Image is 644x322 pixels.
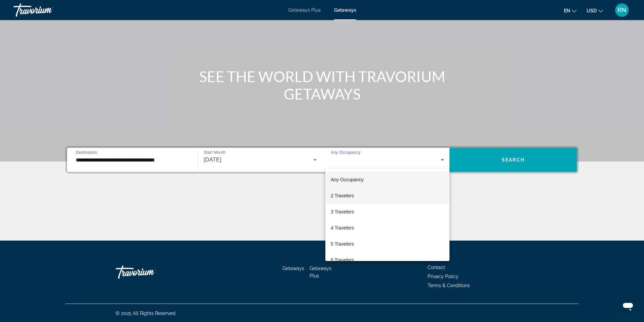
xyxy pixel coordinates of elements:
[331,256,354,264] span: 6 Travelers
[331,208,354,216] span: 3 Travelers
[617,295,639,317] iframe: Button to launch messaging window
[331,192,354,200] span: 2 Travelers
[331,240,354,248] span: 5 Travelers
[331,224,354,232] span: 4 Travelers
[331,177,364,182] span: Any Occupancy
